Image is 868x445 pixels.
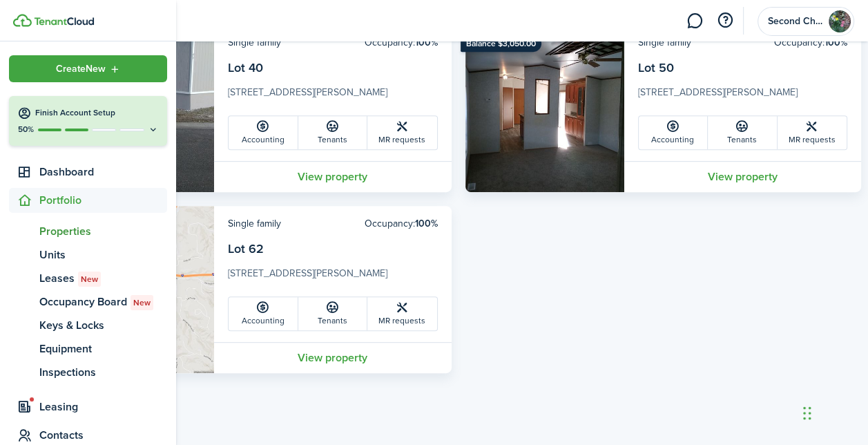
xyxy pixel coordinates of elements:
card-header-left: Single family [638,35,691,50]
a: Properties [9,220,167,243]
a: View property [624,161,862,192]
b: 100% [824,35,847,50]
button: Finish Account Setup50% [9,96,167,146]
span: Inspections [39,364,167,381]
span: New [81,273,98,285]
a: Inspections [9,361,167,384]
card-description: [STREET_ADDRESS][PERSON_NAME] [228,85,438,107]
h4: Finish Account Setup [35,107,159,119]
span: Dashboard [39,164,167,180]
card-description: [STREET_ADDRESS][PERSON_NAME] [638,85,848,107]
span: Occupancy Board [39,294,167,310]
iframe: Chat Widget [638,296,868,445]
a: View property [214,342,452,373]
a: LeasesNew [9,267,167,290]
a: Lot 50 [638,59,674,77]
img: TenantCloud [13,14,32,27]
a: Tenants [298,116,368,149]
span: Create New [56,64,106,74]
a: View property [214,161,452,192]
a: Lot 62 [228,240,264,258]
button: Open resource center [713,9,737,32]
card-header-right: Occupancy: [365,216,438,231]
a: Accounting [639,116,708,149]
a: Occupancy BoardNew [9,290,167,314]
a: Tenants [298,297,368,330]
span: Contacts [39,427,167,444]
span: Equipment [39,341,167,357]
card-header-left: Single family [228,35,281,50]
span: Second Chance Property Management [768,17,823,26]
card-header-right: Occupancy: [365,35,438,50]
a: Keys & Locks [9,314,167,337]
ribbon: Balance $3,050.00 [461,35,541,52]
a: Equipment [9,337,167,361]
card-description: [STREET_ADDRESS][PERSON_NAME] [228,266,438,288]
span: Leasing [39,399,167,415]
div: Drag [803,392,811,434]
card-header-right: Occupancy: [774,35,847,50]
span: Portfolio [39,192,167,209]
a: Accounting [229,297,298,330]
a: MR requests [367,116,437,149]
span: Keys & Locks [39,317,167,334]
img: Property avatar [465,25,624,192]
img: TenantCloud [34,17,94,26]
a: Tenants [708,116,778,149]
a: Accounting [229,116,298,149]
span: New [133,296,151,309]
a: MR requests [778,116,847,149]
img: Second Chance Property Management [829,10,851,32]
p: 50% [17,124,35,135]
a: Lot 40 [228,59,263,77]
b: 100% [415,216,438,231]
a: Units [9,243,167,267]
b: 100% [415,35,438,50]
span: Properties [39,223,167,240]
span: Units [39,247,167,263]
a: MR requests [367,297,437,330]
card-header-left: Single family [228,216,281,231]
span: Leases [39,270,167,287]
button: Open menu [9,55,167,82]
a: Messaging [682,3,708,39]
